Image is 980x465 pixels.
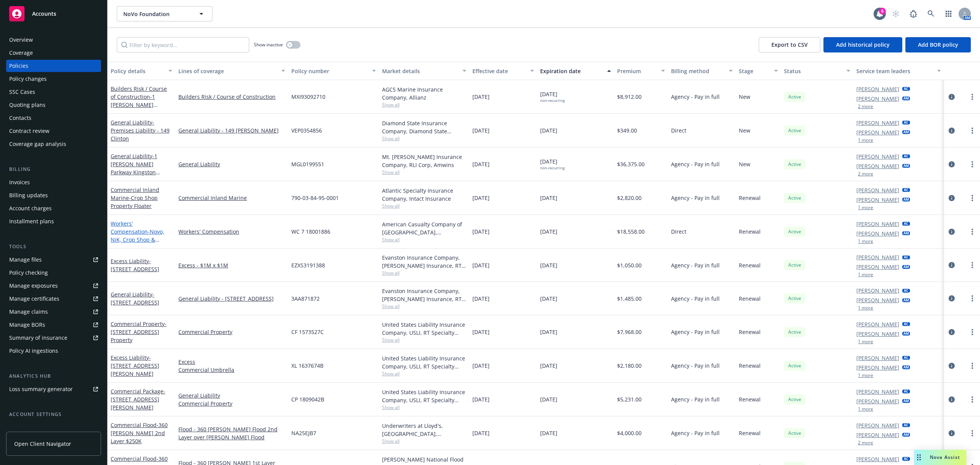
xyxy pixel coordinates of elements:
[671,126,686,134] span: Direct
[540,67,603,75] div: Expiration date
[382,187,466,203] div: Atlantic Specialty Insurance Company, Intact Insurance
[9,112,31,124] div: Contacts
[472,67,526,75] div: Effective date
[947,395,956,404] a: circleInformation
[540,295,557,303] span: [DATE]
[617,362,642,370] span: $2,180.00
[382,337,466,343] span: Show all
[178,126,285,134] a: General Liability - 149 [PERSON_NAME]
[469,62,537,80] button: Effective date
[9,319,45,331] div: Manage BORs
[382,85,466,102] div: AGCS Marine Insurance Company, Allianz
[968,126,977,135] a: more
[856,363,899,372] a: [PERSON_NAME]
[787,161,802,168] span: Active
[540,395,557,403] span: [DATE]
[6,243,101,251] div: Tools
[382,220,466,236] div: American Casualty Company of [GEOGRAPHIC_DATA], [US_STATE], CNA Insurance
[111,388,165,411] span: - [STREET_ADDRESS][PERSON_NAME]
[856,330,899,338] a: [PERSON_NAME]
[671,228,686,236] span: Direct
[671,261,720,269] span: Agency - Pay in full
[739,67,769,75] div: Stage
[117,6,212,21] button: NoVo Foundation
[472,160,490,168] span: [DATE]
[108,62,175,80] button: Policy details
[111,119,170,142] span: - Premises Liability - 149 Clinton
[6,3,101,25] a: Accounts
[968,92,977,102] a: more
[856,388,899,396] a: [PERSON_NAME]
[856,162,899,170] a: [PERSON_NAME]
[291,429,316,437] span: NA25EJB7
[739,429,761,437] span: Renewal
[379,62,469,80] button: Market details
[947,160,956,169] a: circleInformation
[178,400,285,408] a: Commercial Property
[947,92,956,102] a: circleInformation
[823,37,902,52] button: Add historical policy
[856,85,899,93] a: [PERSON_NAME]
[906,6,921,21] a: Report a Bug
[540,362,557,370] span: [DATE]
[858,306,873,310] button: 1 more
[781,62,853,80] button: Status
[858,205,873,210] button: 1 more
[9,60,28,72] div: Policies
[178,391,285,400] a: General Liability
[472,295,490,303] span: [DATE]
[472,228,490,236] span: [DATE]
[6,112,101,124] a: Contacts
[382,270,466,276] span: Show all
[856,95,899,103] a: [PERSON_NAME]
[111,421,168,445] span: - 360 [PERSON_NAME] 2nd Layer $250K
[787,93,802,100] span: Active
[947,294,956,303] a: circleInformation
[178,93,285,101] a: Builders Risk / Course of Construction
[968,395,977,404] a: more
[858,104,873,109] button: 2 more
[472,429,490,437] span: [DATE]
[739,228,761,236] span: Renewal
[111,388,165,411] a: Commercial Package
[382,169,466,175] span: Show all
[111,421,168,445] a: Commercial Flood
[853,62,944,80] button: Service team leaders
[617,429,642,437] span: $4,000.00
[617,295,642,303] span: $1,485.00
[856,229,899,237] a: [PERSON_NAME]
[382,287,466,303] div: Evanston Insurance Company, [PERSON_NAME] Insurance, RT Specialty Insurance Services, LLC (RSG Sp...
[291,295,320,303] span: 3AA871872
[968,193,977,203] a: more
[614,62,668,80] button: Premium
[968,160,977,169] a: more
[472,328,490,336] span: [DATE]
[739,160,750,168] span: New
[382,254,466,270] div: Evanston Insurance Company, [PERSON_NAME] Insurance, RT Specialty Insurance Services, LLC (RSG Sp...
[111,152,170,208] a: General Liability
[6,202,101,214] a: Account charges
[968,227,977,236] a: more
[291,261,325,269] span: EZXS3191388
[6,60,101,72] a: Policies
[856,320,899,328] a: [PERSON_NAME]
[540,328,557,336] span: [DATE]
[6,306,101,318] a: Manage claims
[9,345,58,357] div: Policy AI ingestions
[9,202,52,214] div: Account charges
[856,263,899,271] a: [PERSON_NAME]
[856,152,899,160] a: [PERSON_NAME]
[9,176,30,188] div: Invoices
[739,261,761,269] span: Renewal
[6,99,101,111] a: Quoting plans
[787,295,802,302] span: Active
[856,296,899,304] a: [PERSON_NAME]
[784,67,842,75] div: Status
[617,395,642,403] span: $5,231.00
[178,261,285,269] a: Excess - $1M x $1M
[6,47,101,59] a: Coverage
[472,362,490,370] span: [DATE]
[472,261,490,269] span: [DATE]
[6,138,101,150] a: Coverage gap analysis
[858,239,873,244] button: 1 more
